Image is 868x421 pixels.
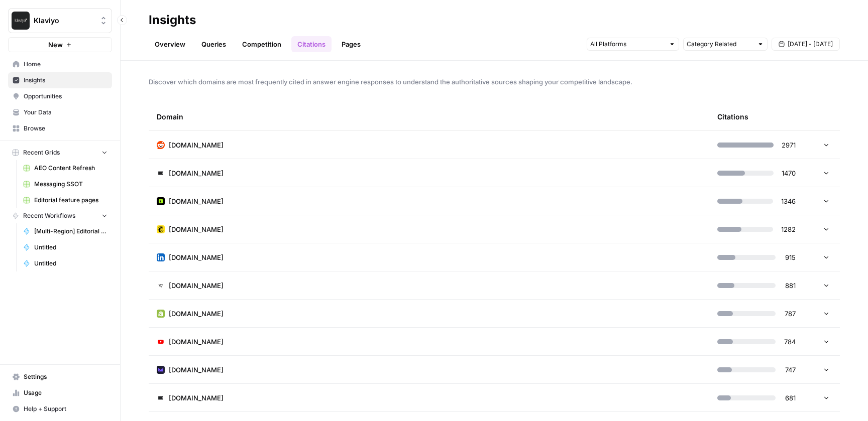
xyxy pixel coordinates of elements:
span: [DOMAIN_NAME] [169,224,224,234]
span: [DOMAIN_NAME] [169,196,224,206]
span: [DATE] - [DATE] [788,40,833,49]
input: All Platforms [590,39,665,49]
span: Untitled [34,243,107,252]
a: Editorial feature pages [19,192,112,208]
button: Workspace: Klaviyo [8,8,112,33]
span: Usage [24,388,107,397]
span: Klaviyo [34,16,94,26]
a: Opportunities [8,88,112,104]
span: Help + Support [24,404,107,413]
span: 1346 [781,196,796,206]
span: Recent Grids [23,148,60,157]
span: Opportunities [24,92,107,101]
span: [DOMAIN_NAME] [169,140,224,150]
a: Messaging SSOT [19,176,112,192]
span: Home [24,60,107,69]
span: 915 [784,252,796,262]
img: ohiio4oour1vdiyjjcsk00o6i5zn [157,253,165,261]
button: Recent Workflows [8,208,112,223]
span: [DOMAIN_NAME] [169,309,224,319]
a: Untitled [19,255,112,271]
img: d03zj4el0aa7txopwdneenoutvcu [157,169,165,177]
span: 1470 [782,168,796,178]
button: Recent Grids [8,145,112,160]
span: Untitled [34,259,107,268]
img: 0zkdcw4f2if10gixueqlxn0ffrb2 [157,338,165,346]
span: Recent Workflows [23,211,75,220]
span: 747 [784,365,796,375]
img: m2cl2pnoess66jx31edqk0jfpcfn [157,141,165,149]
a: [Multi-Region] Editorial feature page [19,223,112,239]
a: Queries [195,36,232,52]
span: 787 [784,309,796,319]
span: Editorial feature pages [34,196,107,205]
a: Settings [8,369,112,385]
a: Untitled [19,239,112,255]
div: Citations [717,103,748,130]
a: Overview [149,36,191,52]
img: vm3p9xuvjyp37igu3cuc8ys7u6zv [157,282,165,290]
span: AEO Content Refresh [34,164,107,173]
a: Competition [236,36,287,52]
span: [DOMAIN_NAME] [169,393,224,403]
span: Discover which domains are most frequently cited in answer engine responses to understand the aut... [149,77,840,87]
a: Browse [8,120,112,136]
span: Messaging SSOT [34,180,107,189]
span: [DOMAIN_NAME] [169,365,224,375]
div: Insights [149,12,196,28]
a: Pages [336,36,367,52]
span: 2971 [782,140,796,150]
img: 6mos58ndia8dqw156u2c01qy7b31 [157,394,165,402]
span: Insights [24,76,107,85]
input: Category Related [687,39,753,49]
span: [DOMAIN_NAME] [169,337,224,347]
span: [Multi-Region] Editorial feature page [34,227,107,236]
button: Help + Support [8,401,112,417]
a: Usage [8,385,112,401]
button: [DATE] - [DATE] [772,38,840,51]
a: AEO Content Refresh [19,160,112,176]
img: kfqimavs43yfxgt984apgfzd5b2i [157,366,165,374]
span: Browse [24,124,107,133]
img: wrtrwb713zz0l631c70900pxqvqh [157,310,165,318]
span: [DOMAIN_NAME] [169,168,224,178]
img: Klaviyo Logo [12,12,30,30]
img: or48ckoj2dr325ui2uouqhqfwspy [157,197,165,205]
span: Your Data [24,108,107,117]
button: New [8,37,112,52]
a: Home [8,56,112,72]
a: Insights [8,72,112,88]
a: Your Data [8,104,112,120]
span: 881 [784,280,796,291]
span: [DOMAIN_NAME] [169,280,224,291]
span: [DOMAIN_NAME] [169,252,224,262]
span: 1282 [781,224,796,234]
span: Settings [24,372,107,381]
img: pg21ys236mnd3p55lv59xccdo3xy [157,225,165,233]
span: New [48,40,63,50]
div: Domain [157,103,701,130]
a: Citations [291,36,332,52]
span: 784 [784,337,796,347]
span: 681 [784,393,796,403]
